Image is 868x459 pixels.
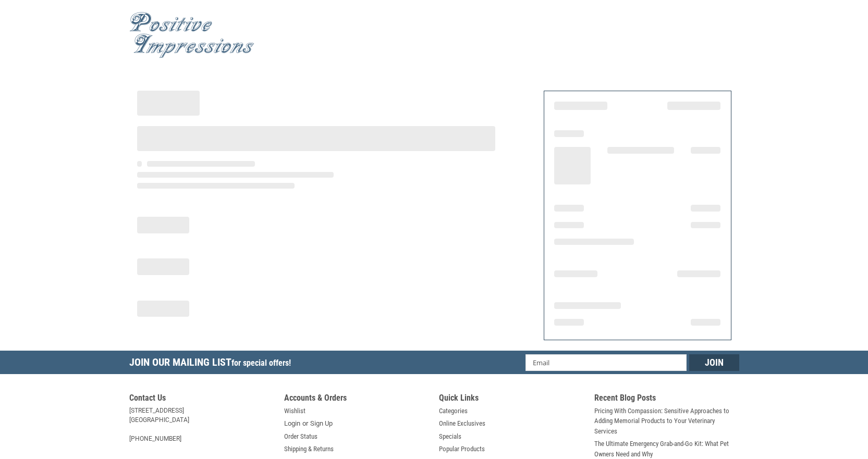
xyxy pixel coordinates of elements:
[525,354,687,371] input: Email
[594,393,739,406] h5: Recent Blog Posts
[296,418,314,429] span: or
[439,393,584,406] h5: Quick Links
[129,351,296,377] h5: Join Our Mailing List
[439,418,485,429] a: Online Exclusives
[284,444,334,454] a: Shipping & Returns
[284,393,429,406] h5: Accounts & Orders
[129,393,274,406] h5: Contact Us
[231,358,291,368] span: for special offers!
[439,444,485,454] a: Popular Products
[310,418,333,429] a: Sign Up
[284,431,317,442] a: Order Status
[689,354,739,371] input: Join
[439,406,468,416] a: Categories
[594,406,739,437] a: Pricing With Compassion: Sensitive Approaches to Adding Memorial Products to Your Veterinary Serv...
[284,418,300,429] a: Login
[594,439,739,459] a: The Ultimate Emergency Grab-and-Go Kit: What Pet Owners Need and Why
[129,12,254,58] img: Positive Impressions
[129,406,274,443] address: [STREET_ADDRESS] [GEOGRAPHIC_DATA] [PHONE_NUMBER]
[439,431,461,442] a: Specials
[284,406,305,416] a: Wishlist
